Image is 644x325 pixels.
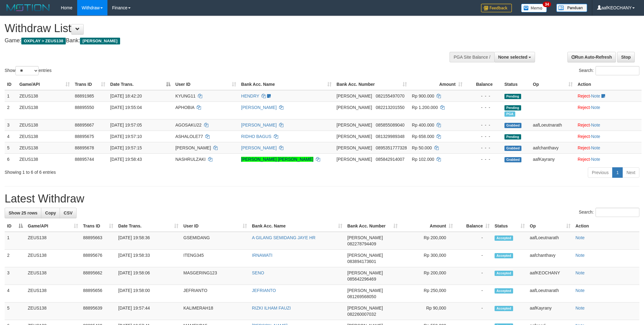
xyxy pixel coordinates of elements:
th: Bank Acc. Number: activate to sort column ascending [334,79,409,90]
span: [PERSON_NAME] [347,306,383,310]
a: Copy [41,208,60,218]
td: 4 [5,285,25,302]
span: 88895678 [75,145,94,150]
td: 88895676 [81,250,116,267]
span: Copy 083894173601 to clipboard [347,259,376,264]
span: [DATE] 18:42:20 [110,94,142,98]
a: RIDHO BAGUS [241,134,271,139]
a: IRNAWATI [252,253,272,258]
span: Copy [45,210,56,215]
th: ID: activate to sort column descending [5,220,25,232]
th: Balance: activate to sort column ascending [455,220,492,232]
td: 3 [5,267,25,285]
span: Grabbed [504,123,522,128]
span: [DATE] 19:57:05 [110,123,142,127]
span: [PERSON_NAME] [337,94,372,98]
td: JEFRIANTO [181,285,249,302]
span: OXPLAY > ZEUS138 [21,38,66,44]
span: Rp 1.200.000 [412,105,438,110]
td: [DATE] 19:58:06 [116,267,181,285]
span: Copy 085855089040 to clipboard [376,123,404,127]
div: Showing 1 to 6 of 6 entries [5,167,264,175]
td: 88895663 [81,232,116,250]
th: ID [5,79,17,90]
a: SENO [252,270,264,275]
span: None selected [498,55,528,60]
span: Copy 085642296469 to clipboard [347,277,376,281]
td: aafKayrany [530,153,575,165]
span: Grabbed [504,157,522,162]
a: Note [575,253,585,258]
td: ZEUS138 [17,90,73,102]
td: ZEUS138 [17,142,73,153]
td: · [575,131,642,142]
a: Note [591,134,600,139]
th: Amount: activate to sort column ascending [400,220,455,232]
a: Stop [617,52,635,62]
th: Bank Acc. Name: activate to sort column ascending [249,220,345,232]
th: Balance [465,79,502,90]
span: Rp 400.000 [412,123,434,127]
td: 6 [5,153,17,165]
span: NASHRULZAKI [175,157,206,162]
td: · [575,102,642,119]
span: [PERSON_NAME] [347,270,383,275]
th: Op: activate to sort column ascending [527,220,573,232]
td: 5 [5,302,25,320]
a: 1 [612,167,623,178]
th: Bank Acc. Number: activate to sort column ascending [345,220,400,232]
span: Copy 082155497070 to clipboard [376,94,404,98]
span: Copy 081329989348 to clipboard [376,134,404,139]
th: Action [575,79,642,90]
span: Grabbed [504,146,522,151]
a: JEFRIANTO [252,288,276,293]
td: aafLoeutnarath [527,285,573,302]
div: - - - [467,104,500,110]
span: Copy 085842914007 to clipboard [376,157,404,162]
span: Accepted [495,235,513,241]
a: Reject [578,134,590,139]
a: Note [591,145,600,150]
td: [DATE] 19:58:36 [116,232,181,250]
td: 88895656 [81,285,116,302]
span: 88895667 [75,123,94,127]
span: [DATE] 19:58:43 [110,157,142,162]
span: Copy 082278794409 to clipboard [347,241,376,246]
a: Reject [578,123,590,127]
span: Copy 082213201550 to clipboard [376,105,404,110]
span: 88895675 [75,134,94,139]
td: GSEMIDANG [181,232,249,250]
span: [PERSON_NAME] [347,235,383,240]
a: Reject [578,145,590,150]
td: · [575,90,642,102]
a: Note [575,270,585,275]
span: [PERSON_NAME] [337,145,372,150]
a: [PERSON_NAME] [241,145,277,150]
span: 88891985 [75,94,94,98]
h1: Withdraw List [5,22,423,35]
span: [PERSON_NAME] [347,288,383,293]
a: HENDRY [241,94,259,98]
a: Show 25 rows [5,208,41,218]
td: 88895639 [81,302,116,320]
td: aafLoeutnarath [527,232,573,250]
td: aafchanthavy [527,250,573,267]
a: A GILANG SEMIDANG JAYE HR [252,235,316,240]
span: [DATE] 19:55:04 [110,105,142,110]
span: Rp 50.000 [412,145,432,150]
div: - - - [467,93,500,99]
td: MASGERING123 [181,267,249,285]
span: [PERSON_NAME] [175,145,211,150]
span: Copy 081269568050 to clipboard [347,294,376,299]
span: KYUNG11 [175,94,195,98]
a: Run Auto-Refresh [567,52,616,62]
a: RIZKI ILHAM FAUZI [252,306,291,310]
div: - - - [467,122,500,128]
th: Date Trans.: activate to sort column ascending [116,220,181,232]
td: ZEUS138 [25,285,81,302]
span: [PERSON_NAME] [337,123,372,127]
th: User ID: activate to sort column ascending [173,79,239,90]
a: Note [591,94,600,98]
td: Rp 300,000 [400,250,455,267]
span: [PERSON_NAME] [337,134,372,139]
